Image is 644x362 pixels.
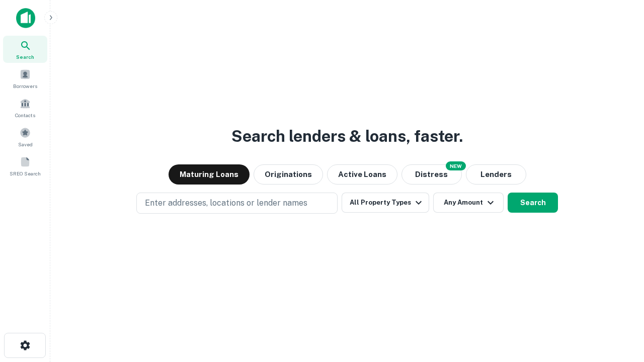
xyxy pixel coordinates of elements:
[145,197,307,209] p: Enter addresses, locations or lender names
[327,164,397,185] button: Active Loans
[508,193,558,213] button: Search
[10,169,41,177] span: SREO Search
[15,111,35,119] span: Contacts
[18,140,33,148] span: Saved
[594,282,644,330] iframe: Chat Widget
[169,164,250,185] button: Maturing Loans
[401,164,462,185] button: Search distressed loans with lien and other non-mortgage details.
[3,94,47,121] a: Contacts
[3,123,47,150] a: Saved
[3,152,47,179] a: SREO Search
[16,8,35,28] img: capitalize-icon.png
[446,161,466,170] div: NEW
[231,124,463,148] h3: Search lenders & loans, faster.
[13,82,37,90] span: Borrowers
[16,53,34,61] span: Search
[342,193,429,213] button: All Property Types
[254,164,323,185] button: Originations
[3,36,47,63] a: Search
[136,193,338,214] button: Enter addresses, locations or lender names
[466,164,526,185] button: Lenders
[433,193,504,213] button: Any Amount
[3,65,47,92] a: Borrowers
